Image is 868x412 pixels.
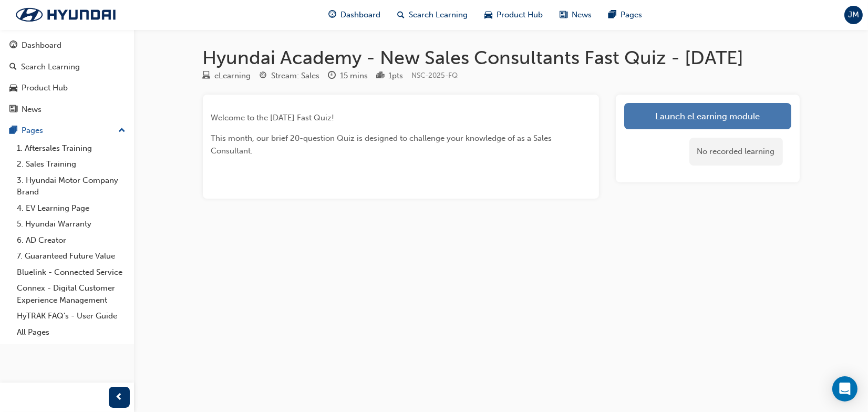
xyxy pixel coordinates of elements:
a: News [4,100,130,119]
button: DashboardSearch LearningProduct HubNews [4,34,130,121]
span: news-icon [560,8,567,22]
span: Pages [621,9,642,21]
span: prev-icon [116,391,123,404]
a: 4. EV Learning Page [13,200,130,217]
span: car-icon [484,8,492,22]
span: search-icon [397,8,405,22]
span: guage-icon [328,8,336,22]
span: Product Hub [497,9,543,21]
a: 5. Hyundai Warranty [13,216,130,232]
h1: Hyundai Academy - New Sales Consultants Fast Quiz - [DATE] [203,46,800,69]
span: Dashboard [340,9,380,21]
a: HyTRAK FAQ's - User Guide [13,308,130,324]
a: Launch eLearning module [624,103,791,129]
div: eLearning [215,70,251,82]
a: Search Learning [4,57,130,77]
a: 6. AD Creator [13,232,130,249]
div: Stream [260,69,320,83]
img: Trak [5,4,126,26]
a: Bluelink - Connected Service [13,264,130,281]
a: 2. Sales Training [13,156,130,172]
a: 1. Aftersales Training [13,140,130,157]
div: Type [203,69,251,83]
div: Search Learning [21,61,80,73]
span: podium-icon [377,71,385,81]
div: 1 pts [389,70,404,82]
a: Connex - Digital Customer Experience Management [13,280,130,308]
div: Points [377,69,404,83]
span: target-icon [260,71,267,81]
span: search-icon [9,63,17,72]
div: Pages [22,125,43,137]
a: news-iconNews [551,4,600,26]
div: Product Hub [22,82,68,94]
a: Dashboard [4,36,130,55]
span: news-icon [9,105,17,115]
span: learningResourceType_ELEARNING-icon [203,71,211,81]
span: car-icon [9,84,17,93]
div: No recorded learning [689,138,783,166]
button: Pages [4,121,130,140]
div: Stream: Sales [272,70,320,82]
span: Search Learning [409,9,468,21]
div: Duration [328,69,368,83]
a: search-iconSearch Learning [389,4,476,26]
a: 3. Hyundai Motor Company Brand [13,172,130,200]
span: clock-icon [328,71,336,81]
span: guage-icon [9,41,17,50]
span: JM [848,9,859,21]
span: pages-icon [608,8,616,22]
span: News [572,9,592,21]
span: Welcome to the [DATE] Fast Quiz! [211,113,335,122]
span: Learning resource code [412,71,458,80]
span: This month, our brief 20-question Quiz is designed to challenge your knowledge of as a Sales Cons... [211,133,554,156]
div: Dashboard [22,39,61,51]
div: Open Intercom Messenger [832,376,857,401]
a: All Pages [13,324,130,341]
a: guage-iconDashboard [320,4,389,26]
div: News [22,104,42,116]
a: Product Hub [4,78,130,98]
button: JM [844,6,863,24]
a: car-iconProduct Hub [476,4,551,26]
div: 15 mins [340,70,368,82]
span: pages-icon [9,126,17,136]
span: up-icon [118,124,126,138]
a: pages-iconPages [600,4,650,26]
a: 7. Guaranteed Future Value [13,248,130,264]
